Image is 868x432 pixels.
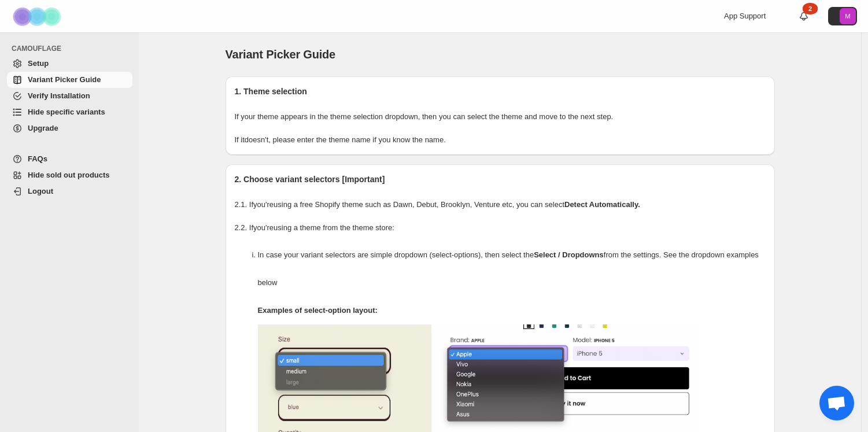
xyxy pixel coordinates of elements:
span: FAQs [28,154,47,163]
span: Avatar with initials M [840,8,856,24]
span: Setup [28,59,49,68]
a: Variant Picker Guide [7,72,132,88]
img: Camouflage [9,1,67,32]
a: Hide specific variants [7,104,132,120]
strong: Select / Dropdowns [534,250,604,259]
p: If your theme appears in the theme selection dropdown, then you can select the theme and move to ... [235,111,766,123]
span: App Support [724,12,766,20]
p: In case your variant selectors are simple dropdown (select-options), then select the from the set... [258,241,766,297]
h2: 1. Theme selection [235,86,766,97]
h2: 2. Choose variant selectors [Important] [235,173,766,185]
text: M [845,13,850,20]
a: Hide sold out products [7,167,132,183]
p: 2.1. If you're using a free Shopify theme such as Dawn, Debut, Brooklyn, Venture etc, you can select [235,199,766,211]
button: Avatar with initials M [828,7,857,25]
strong: Detect Automatically. [564,200,640,209]
span: Upgrade [28,124,58,132]
span: Verify Installation [28,91,90,100]
span: Hide specific variants [28,108,105,116]
a: FAQs [7,151,132,167]
strong: Examples of select-option layout: [258,306,378,315]
span: Variant Picker Guide [226,48,336,61]
div: 2 [803,3,818,14]
a: Logout [7,183,132,200]
span: CAMOUFLAGE [12,44,133,53]
span: Variant Picker Guide [28,75,101,84]
div: Open chat [819,386,854,420]
a: Verify Installation [7,88,132,104]
a: Setup [7,56,132,72]
span: Logout [28,187,53,195]
p: 2.2. If you're using a theme from the theme store: [235,222,766,234]
p: If it doesn't , please enter the theme name if you know the name. [235,134,766,146]
a: 2 [798,10,810,22]
a: Upgrade [7,120,132,136]
span: Hide sold out products [28,171,110,179]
